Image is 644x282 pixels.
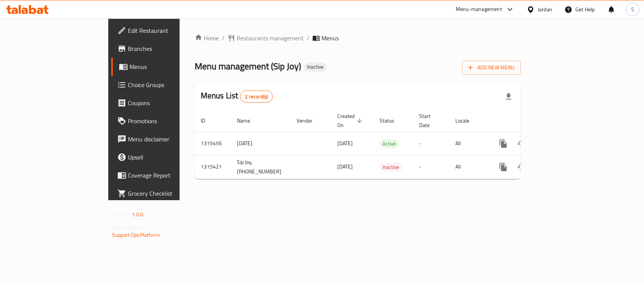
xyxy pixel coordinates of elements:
[240,93,272,100] span: 2 record(s)
[240,90,273,103] div: Total records count
[297,116,322,125] span: Vendor
[128,44,210,53] span: Branches
[500,87,518,106] div: Export file
[413,132,449,155] td: -
[112,222,147,232] span: Get support on:
[468,63,515,72] span: Add New Menu
[128,135,210,144] span: Menu disclaimer
[111,58,216,76] a: Menus
[128,171,210,180] span: Coverage Report
[538,5,552,14] div: Jordan
[488,109,573,132] th: Actions
[128,116,210,126] span: Promotions
[512,158,530,176] button: Change Status
[337,138,353,148] span: [DATE]
[195,34,521,43] nav: breadcrumb
[128,26,210,35] span: Edit Restaurant
[111,130,216,148] a: Menu disclaimer
[337,112,364,130] span: Created On
[449,132,488,155] td: All
[231,132,290,155] td: [DATE]
[112,230,160,240] a: Support.OpsPlatform
[128,98,210,107] span: Coupons
[321,34,339,43] span: Menus
[111,166,216,184] a: Coverage Report
[111,184,216,202] a: Grocery Checklist
[455,116,479,125] span: Locale
[111,148,216,166] a: Upsell
[380,139,399,148] span: Active
[237,34,304,43] span: Restaurants management
[456,5,502,14] div: Menu-management
[112,210,131,219] span: Version:
[227,34,304,43] a: Restaurants management
[111,112,216,130] a: Promotions
[512,135,530,153] button: Change Status
[631,5,634,14] span: S
[237,116,260,125] span: Name
[307,34,309,43] li: /
[201,116,215,125] span: ID
[419,112,440,130] span: Start Date
[195,109,573,179] table: enhanced table
[201,90,273,103] h2: Menus List
[111,40,216,58] a: Branches
[222,34,224,43] li: /
[494,135,512,153] button: more
[129,62,210,71] span: Menus
[380,163,402,172] span: Inactive
[128,80,210,89] span: Choice Groups
[128,189,210,198] span: Grocery Checklist
[231,155,290,179] td: Sip Joy, [PHONE_NUMBER]
[449,155,488,179] td: All
[195,58,301,75] span: Menu management ( Sip Joy )
[111,76,216,94] a: Choice Groups
[413,155,449,179] td: -
[494,158,512,176] button: more
[111,21,216,40] a: Edit Restaurant
[111,94,216,112] a: Coupons
[304,63,327,72] div: Inactive
[462,61,521,75] button: Add New Menu
[132,210,143,219] span: 1.0.0
[337,162,353,172] span: [DATE]
[380,116,404,125] span: Status
[128,153,210,162] span: Upsell
[304,64,327,70] span: Inactive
